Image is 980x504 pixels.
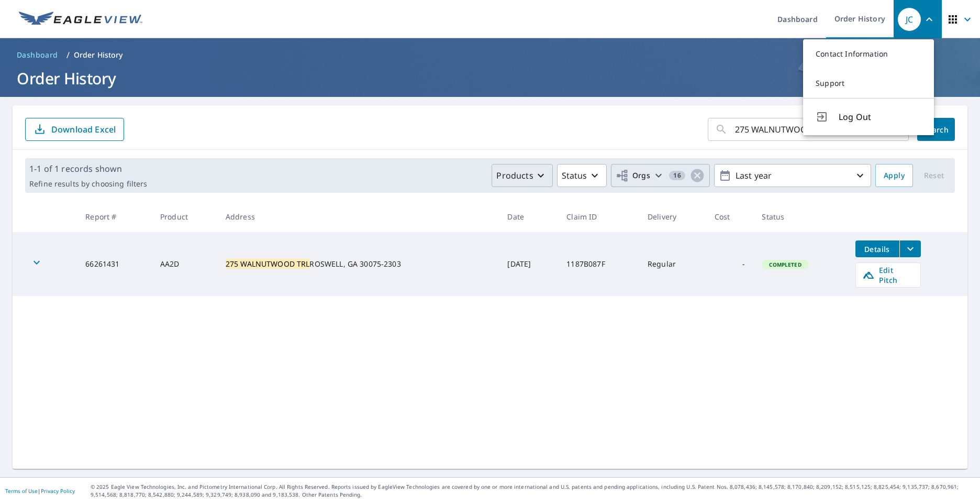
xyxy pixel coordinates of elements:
[875,164,913,187] button: Apply
[862,265,914,285] span: Edit Pitch
[492,164,552,187] button: Products
[926,125,946,135] span: Search
[899,240,921,257] button: filesDropdownBtn-66261431
[706,201,753,232] th: Cost
[898,8,921,31] div: JC
[217,201,499,232] th: Address
[77,201,152,232] th: Report #
[226,259,310,269] mark: 275 WALNUTWOOD TRL
[74,50,123,60] p: Order History
[29,162,147,175] p: 1-1 of 1 records shown
[226,259,491,269] div: ROSWELL, GA 30075-2303
[862,244,893,254] span: Details
[731,167,854,185] p: Last year
[51,124,116,135] p: Download Excel
[855,262,921,288] a: Edit Pitch
[77,232,152,296] td: 66261431
[616,169,651,182] span: Orgs
[714,164,871,187] button: Last year
[558,232,639,296] td: 1187B087F
[13,68,967,89] h1: Order History
[19,12,142,27] img: EV Logo
[558,201,639,232] th: Claim ID
[803,98,934,135] button: Log Out
[66,49,70,61] li: /
[91,483,975,499] p: © 2025 Eagle View Technologies, Inc. and Pictometry International Corp. All Rights Reserved. Repo...
[639,201,706,232] th: Delivery
[839,111,921,123] span: Log Out
[13,47,62,63] a: Dashboard
[562,169,587,182] p: Status
[17,50,58,60] span: Dashboard
[753,201,847,232] th: Status
[639,232,706,296] td: Regular
[763,261,807,268] span: Completed
[669,172,685,179] span: 16
[557,164,607,187] button: Status
[13,47,967,63] nav: breadcrumb
[41,487,75,495] a: Privacy Policy
[29,179,147,189] p: Refine results by choosing filters
[884,169,905,182] span: Apply
[855,240,899,257] button: detailsBtn-66261431
[611,164,710,187] button: Orgs16
[152,201,217,232] th: Product
[917,118,955,141] button: Search
[5,487,38,495] a: Terms of Use
[803,69,934,98] a: Support
[735,115,889,144] input: Address, Report #, Claim ID, etc.
[499,201,558,232] th: Date
[706,232,753,296] td: -
[152,232,217,296] td: AA2D
[499,232,558,296] td: [DATE]
[5,488,75,494] p: |
[803,39,934,69] a: Contact Information
[25,118,124,141] button: Download Excel
[496,169,533,182] p: Products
